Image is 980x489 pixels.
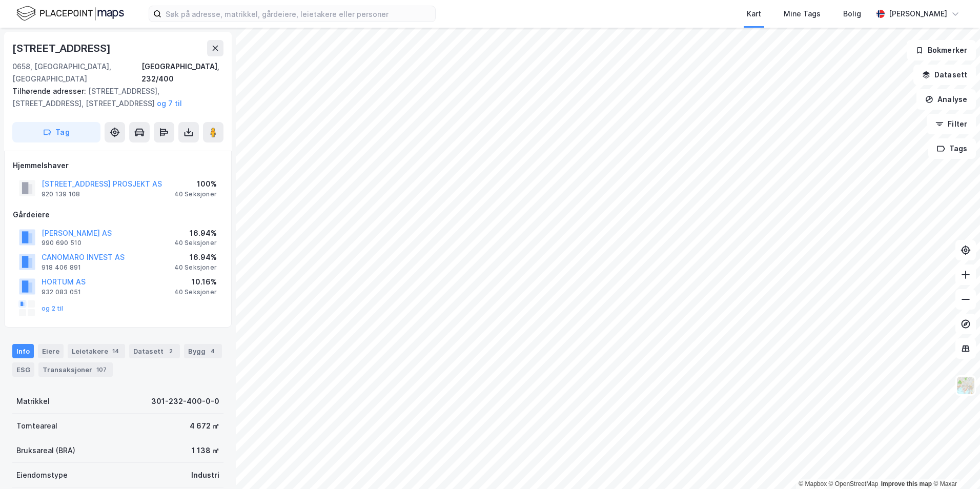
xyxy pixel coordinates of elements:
img: Z [956,376,975,395]
div: [STREET_ADDRESS], [STREET_ADDRESS], [STREET_ADDRESS] [12,85,215,110]
div: Gårdeiere [13,209,223,221]
div: Industri [191,469,219,481]
img: logo.f888ab2527a4732fd821a326f86c7f29.svg [16,5,124,23]
div: Transaksjoner [38,362,113,377]
div: Tomteareal [16,420,57,432]
button: Bokmerker [907,40,976,60]
div: Bygg [184,344,222,358]
div: Kontrollprogram for chat [929,440,980,489]
div: [GEOGRAPHIC_DATA], 232/400 [141,60,223,85]
a: OpenStreetMap [829,480,879,487]
div: 107 [94,364,109,375]
div: Bolig [843,8,861,20]
div: Mine Tags [784,8,821,20]
span: Tilhørende adresser: [12,87,88,95]
div: 100% [174,178,217,190]
div: Leietakere [68,344,125,358]
div: 0658, [GEOGRAPHIC_DATA], [GEOGRAPHIC_DATA] [12,60,141,85]
div: 4 [208,346,218,356]
button: Analyse [916,89,976,110]
div: ESG [12,362,34,377]
div: 2 [166,346,176,356]
div: 932 083 051 [42,288,81,296]
iframe: Chat Widget [929,440,980,489]
div: 40 Seksjoner [174,239,217,247]
div: 16.94% [174,227,217,239]
div: 918 406 891 [42,263,81,272]
div: 40 Seksjoner [174,263,217,272]
input: Søk på adresse, matrikkel, gårdeiere, leietakere eller personer [161,6,435,22]
div: Matrikkel [16,395,50,407]
div: 301-232-400-0-0 [151,395,219,407]
button: Tag [12,122,100,142]
div: 10.16% [174,276,217,288]
div: 4 672 ㎡ [190,420,219,432]
a: Improve this map [881,480,932,487]
button: Filter [927,114,976,134]
div: 990 690 510 [42,239,81,247]
div: Info [12,344,34,358]
a: Mapbox [799,480,827,487]
div: 1 138 ㎡ [192,444,219,457]
div: 40 Seksjoner [174,288,217,296]
div: [PERSON_NAME] [889,8,947,20]
div: Bruksareal (BRA) [16,444,75,457]
div: Hjemmelshaver [13,159,223,172]
div: Kart [747,8,761,20]
div: [STREET_ADDRESS] [12,40,113,56]
button: Datasett [913,65,976,85]
div: 40 Seksjoner [174,190,217,198]
div: 16.94% [174,251,217,263]
button: Tags [928,138,976,159]
div: 14 [110,346,121,356]
div: Datasett [129,344,180,358]
div: 920 139 108 [42,190,80,198]
div: Eiere [38,344,64,358]
div: Eiendomstype [16,469,68,481]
